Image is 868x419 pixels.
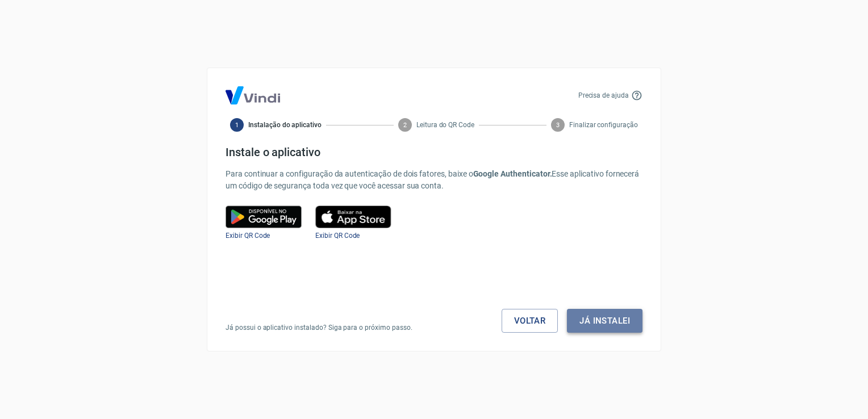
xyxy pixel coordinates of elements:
span: Instalação do aplicativo [248,120,322,130]
p: Já possui o aplicativo instalado? Siga para o próximo passo. [226,322,412,333]
text: 1 [235,121,239,129]
p: Precisa de ajuda [578,90,629,100]
img: play [315,206,391,228]
text: 3 [556,121,560,129]
b: Google Authenticator. [473,169,552,178]
a: Voltar [502,309,558,333]
span: Leitura do QR Code [416,120,474,130]
a: Exibir QR Code [315,232,360,240]
text: 2 [403,121,407,129]
a: Exibir QR Code [226,232,270,240]
p: Para continuar a configuração da autenticação de dois fatores, baixe o Esse aplicativo fornecerá ... [226,168,642,192]
h4: Instale o aplicativo [226,145,642,159]
span: Finalizar configuração [569,120,638,130]
img: google play [226,206,302,228]
button: Já instalei [567,309,642,333]
img: Logo Vind [226,86,280,104]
